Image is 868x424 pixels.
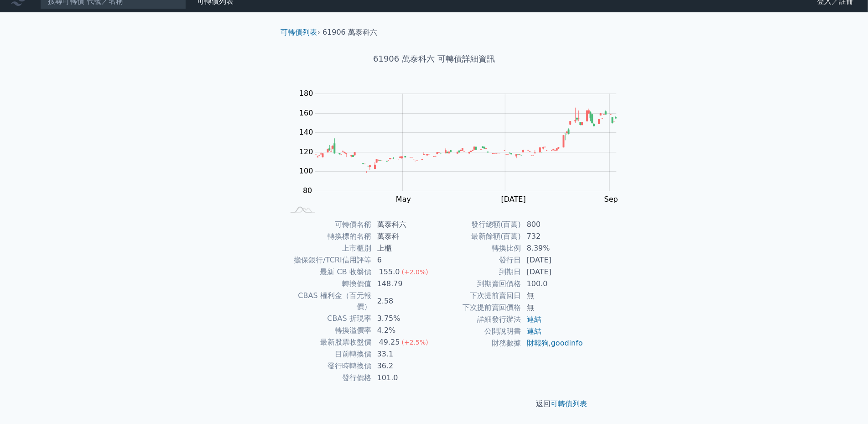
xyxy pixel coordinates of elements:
[285,230,372,242] td: 轉換標的名稱
[285,290,372,313] td: CBAS 權利金（百元報價）
[402,268,428,276] span: (+2.0%)
[521,337,584,349] td: ,
[434,290,521,302] td: 下次提前賣回日
[604,195,618,204] tspan: Sep
[285,325,372,336] td: 轉換溢價率
[434,278,521,290] td: 到期賣回價格
[377,267,402,277] div: 155.0
[285,313,372,325] td: CBAS 折現率
[372,254,434,266] td: 6
[299,167,313,176] tspan: 100
[372,348,434,360] td: 33.1
[372,242,434,254] td: 上櫃
[285,348,372,360] td: 目前轉換價
[822,380,868,424] div: 聊天小工具
[521,254,584,266] td: [DATE]
[527,315,541,324] a: 連結
[434,266,521,278] td: 到期日
[372,313,434,325] td: 3.75%
[402,339,428,346] span: (+2.5%)
[434,219,521,230] td: 發行總額(百萬)
[274,52,595,65] h1: 61906 萬泰科六 可轉債詳細資訊
[377,337,402,348] div: 49.25
[285,360,372,372] td: 發行時轉換價
[434,325,521,337] td: 公開說明書
[501,195,526,204] tspan: [DATE]
[551,339,583,347] a: goodinfo
[322,27,377,38] li: 61906 萬泰科六
[521,266,584,278] td: [DATE]
[434,230,521,242] td: 最新餘額(百萬)
[434,242,521,254] td: 轉換比例
[521,230,584,242] td: 732
[372,230,434,242] td: 萬泰科
[521,302,584,314] td: 無
[299,147,313,156] tspan: 120
[822,380,868,424] iframe: Chat Widget
[521,242,584,254] td: 8.39%
[299,89,313,98] tspan: 180
[285,266,372,278] td: 最新 CB 收盤價
[527,327,541,335] a: 連結
[434,302,521,314] td: 下次提前賣回價格
[372,372,434,384] td: 101.0
[303,186,312,195] tspan: 80
[434,314,521,325] td: 詳細發行辦法
[285,219,372,230] td: 可轉債名稱
[285,254,372,266] td: 擔保銀行/TCRI信用評等
[372,360,434,372] td: 36.2
[521,278,584,290] td: 100.0
[372,219,434,230] td: 萬泰科六
[521,290,584,302] td: 無
[396,195,411,204] tspan: May
[285,242,372,254] td: 上市櫃別
[299,128,313,136] tspan: 140
[274,398,595,409] p: 返回
[285,278,372,290] td: 轉換價值
[281,27,320,38] li: ›
[434,254,521,266] td: 發行日
[372,278,434,290] td: 148.79
[434,337,521,349] td: 財務數據
[299,109,313,117] tspan: 160
[551,399,587,408] a: 可轉債列表
[372,290,434,313] td: 2.58
[285,336,372,348] td: 最新股票收盤價
[295,89,630,221] g: Chart
[372,325,434,336] td: 4.2%
[281,28,317,37] a: 可轉債列表
[527,339,549,347] a: 財報狗
[521,219,584,230] td: 800
[285,372,372,384] td: 發行價格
